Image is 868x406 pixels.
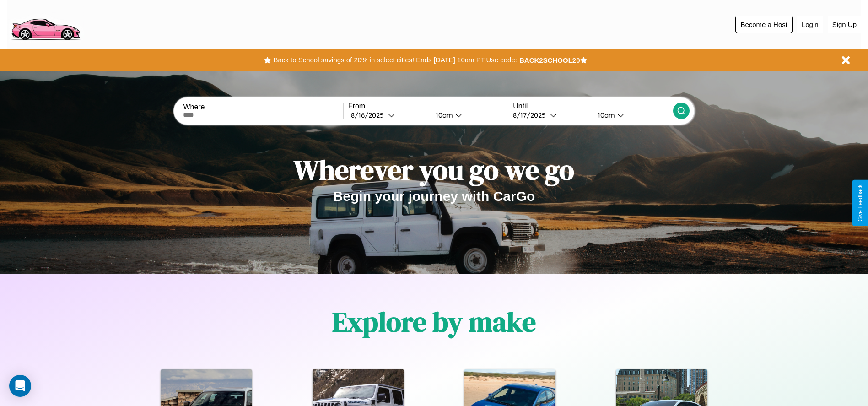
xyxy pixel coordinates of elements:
[183,103,343,111] label: Where
[431,111,455,119] div: 10am
[9,375,31,397] div: Open Intercom Messenger
[857,184,863,222] div: Give Feedback
[735,16,793,33] button: Become a Host
[428,110,508,120] button: 10am
[332,303,536,341] h1: Explore by make
[513,111,550,119] div: 8 / 17 / 2025
[797,16,823,33] button: Login
[271,54,519,66] button: Back to School savings of 20% in select cities! Ends [DATE] 10am PT.Use code:
[828,16,861,33] button: Sign Up
[593,111,617,119] div: 10am
[351,111,388,119] div: 8 / 16 / 2025
[7,5,84,43] img: logo
[513,102,673,110] label: Until
[348,102,508,110] label: From
[348,110,428,120] button: 8/16/2025
[590,110,673,120] button: 10am
[519,56,580,64] b: BACK2SCHOOL20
